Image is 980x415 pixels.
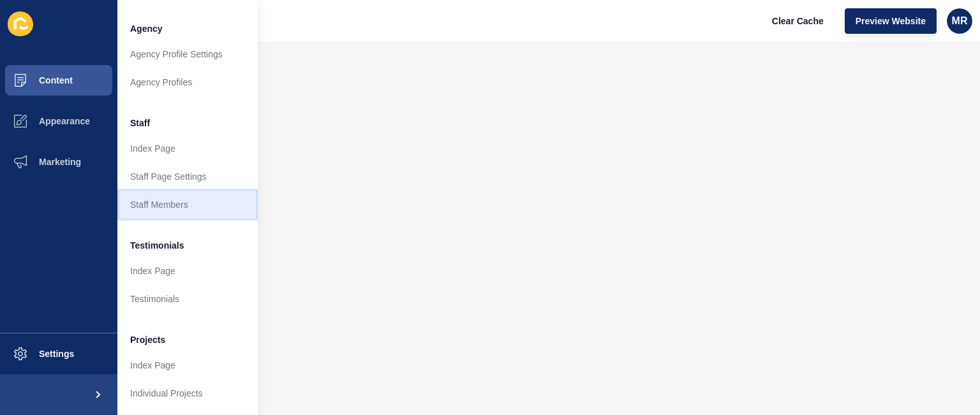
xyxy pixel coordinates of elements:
span: MR [952,15,968,27]
span: Projects [130,333,165,346]
a: Staff Page Settings [117,163,258,191]
span: Staff [130,117,150,129]
a: Testimonials [117,285,258,313]
span: Clear Cache [772,15,824,27]
a: Index Page [117,257,258,285]
a: Staff Members [117,191,258,219]
a: Agency Profile Settings [117,40,258,68]
span: Preview Website [856,15,926,27]
button: Preview Website [845,8,937,34]
span: Testimonials [130,239,184,252]
a: Index Page [117,351,258,379]
button: Clear Cache [761,8,835,34]
span: Agency [130,22,163,35]
a: Individual Projects [117,379,258,407]
a: Agency Profiles [117,68,258,96]
a: Index Page [117,135,258,163]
